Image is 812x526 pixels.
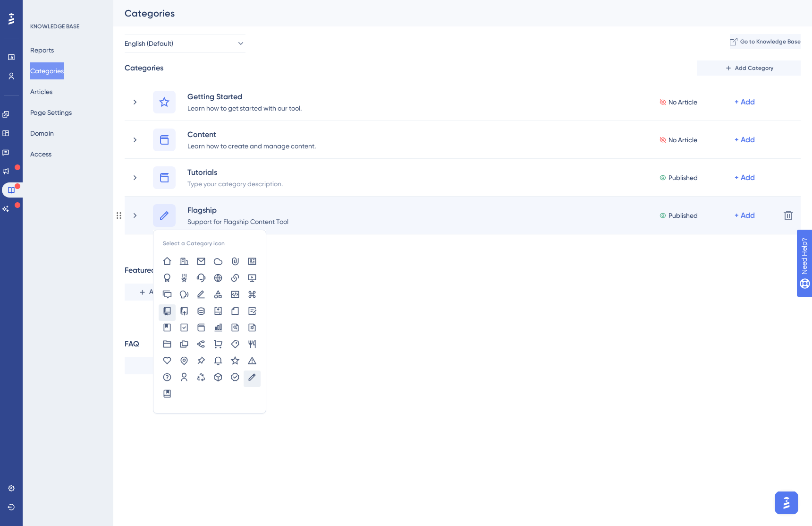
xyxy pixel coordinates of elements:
[125,265,183,276] div: Featured Articles
[30,104,72,121] button: Page Settings
[125,284,228,301] button: Add Featured Articles
[772,489,801,517] iframe: UserGuiding AI Assistant Launcher
[30,62,64,79] button: Categories
[125,357,228,374] button: Add FAQ
[30,23,79,30] div: KNOWLEDGE BASE
[30,125,54,142] button: Domain
[187,129,316,140] div: Content
[730,34,801,49] button: Go to Knowledge Base
[149,286,215,298] span: Add Featured Articles
[668,172,698,183] span: Published
[735,172,755,183] div: + Add
[187,91,302,102] div: Getting Started
[187,140,316,151] div: Learn how to create and manage content.
[187,204,289,216] div: Flagship
[125,7,777,20] div: Categories
[735,210,755,221] div: + Add
[22,2,59,14] span: Need Help?
[668,210,698,221] span: Published
[125,62,163,74] div: Categories
[30,146,51,163] button: Access
[187,216,289,227] div: Support for Flagship Content Tool
[125,38,173,49] span: English (Default)
[735,64,773,72] span: Add Category
[30,83,52,100] button: Articles
[735,96,755,108] div: + Add
[30,42,54,59] button: Reports
[187,178,283,189] div: Type your category description.
[697,60,801,76] button: Add Category
[668,134,697,146] span: No Article
[125,34,245,53] button: English (Default)
[125,338,139,350] div: FAQ
[187,166,283,178] div: Tutorials
[740,38,801,45] span: Go to Knowledge Base
[668,96,697,108] span: No Article
[735,134,755,146] div: + Add
[163,240,225,247] div: Select a Category icon
[187,102,302,113] div: Learn how to get started with our tool.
